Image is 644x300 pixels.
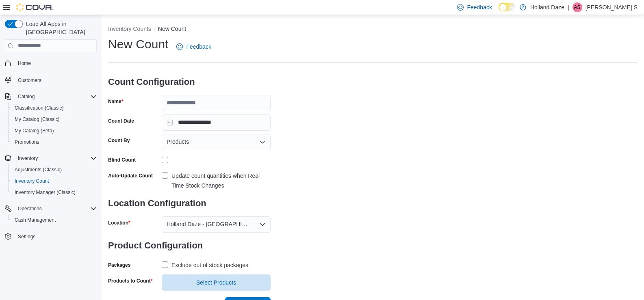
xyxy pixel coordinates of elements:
[18,205,42,212] span: Operations
[108,233,271,259] h3: Product Configuration
[8,102,100,114] button: Classification (Classic)
[108,98,123,105] label: Name
[15,217,56,223] span: Cash Management
[171,260,248,270] div: Exclude out of stock packages
[259,139,266,145] button: Open list of options
[167,219,251,229] span: Holland Daze - [GEOGRAPHIC_DATA]
[18,77,41,84] span: Customers
[585,2,637,12] p: [PERSON_NAME] S
[108,190,271,216] h3: Location Configuration
[11,126,57,136] a: My Catalog (Beta)
[108,220,130,226] label: Location
[5,54,97,263] nav: Complex example
[530,2,564,12] p: Holland Daze
[15,105,64,111] span: Classification (Classic)
[18,60,31,67] span: Home
[15,139,39,145] span: Promotions
[11,176,97,186] span: Inventory Count
[11,114,97,124] span: My Catalog (Classic)
[11,114,63,124] a: My Catalog (Classic)
[2,57,100,69] button: Home
[15,58,34,68] a: Home
[108,36,168,52] h1: New Count
[15,232,39,242] a: Settings
[2,74,100,86] button: Customers
[15,153,97,163] span: Inventory
[108,26,151,32] button: Inventory Counts
[15,92,97,101] span: Catalog
[8,114,100,125] button: My Catalog (Classic)
[15,166,62,173] span: Adjustments (Classic)
[18,93,35,100] span: Catalog
[108,137,130,144] label: Count By
[108,278,152,284] label: Products to Count
[15,153,41,163] button: Inventory
[15,58,97,68] span: Home
[15,204,97,214] span: Operations
[15,92,38,101] button: Catalog
[108,262,130,268] label: Packages
[2,91,100,102] button: Catalog
[171,171,271,190] div: Update count quantities when Real Time Stock Changes
[162,114,271,131] input: Press the down key to open a popover containing a calendar.
[23,20,97,36] span: Load All Apps in [GEOGRAPHIC_DATA]
[11,103,97,113] span: Classification (Classic)
[259,221,266,228] button: Open list of options
[499,11,499,12] span: Dark Mode
[11,188,79,197] a: Inventory Manager (Classic)
[162,274,271,291] button: Select Products
[11,165,65,175] a: Adjustments (Classic)
[186,43,211,51] span: Feedback
[568,2,569,12] p: |
[8,125,100,136] button: My Catalog (Beta)
[108,25,637,35] nav: An example of EuiBreadcrumbs
[11,103,67,113] a: Classification (Classic)
[15,127,54,134] span: My Catalog (Beta)
[15,178,49,184] span: Inventory Count
[8,175,100,187] button: Inventory Count
[15,231,97,242] span: Settings
[8,187,100,198] button: Inventory Manager (Classic)
[11,137,97,147] span: Promotions
[8,164,100,175] button: Adjustments (Classic)
[16,3,53,11] img: Cova
[574,2,581,12] span: AS
[108,173,153,179] label: Auto-Update Count
[11,215,59,225] a: Cash Management
[11,215,97,225] span: Cash Management
[108,118,134,124] label: Count Date
[11,165,97,175] span: Adjustments (Classic)
[15,75,97,85] span: Customers
[8,214,100,226] button: Cash Management
[572,2,582,12] div: Anneliese S
[467,3,492,11] span: Feedback
[11,176,52,186] a: Inventory Count
[11,137,43,147] a: Promotions
[2,203,100,214] button: Operations
[158,26,186,32] button: New Count
[2,231,100,242] button: Settings
[167,137,189,147] span: Products
[2,153,100,164] button: Inventory
[15,204,45,214] button: Operations
[196,278,236,287] span: Select Products
[18,233,35,240] span: Settings
[108,157,136,163] div: Blind Count
[18,155,38,162] span: Inventory
[8,136,100,148] button: Promotions
[108,69,271,95] h3: Count Configuration
[15,76,45,85] a: Customers
[15,116,60,123] span: My Catalog (Classic)
[11,126,97,136] span: My Catalog (Beta)
[15,189,76,196] span: Inventory Manager (Classic)
[173,39,214,55] a: Feedback
[11,188,97,197] span: Inventory Manager (Classic)
[499,3,516,11] input: Dark Mode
